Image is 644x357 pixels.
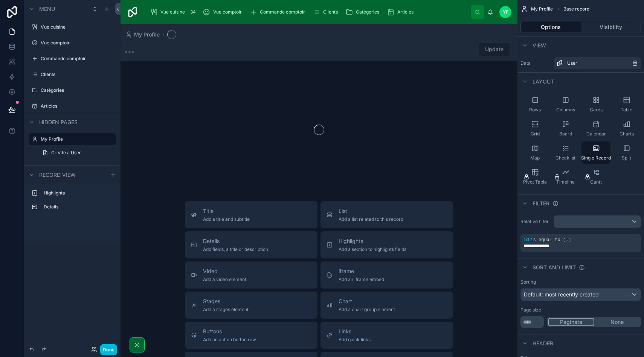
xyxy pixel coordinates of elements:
[520,279,536,285] label: Sorting
[343,5,385,19] a: Catégories
[41,56,111,62] label: Commande comptoir
[520,307,541,313] label: Page size
[188,8,198,17] div: 34
[134,31,160,38] span: My Profile
[555,155,575,161] span: Checklist
[612,141,641,164] button: Split
[160,9,185,15] span: Vue cuisine
[41,103,111,109] label: Articles
[590,107,603,113] span: Cards
[148,5,200,19] a: Vue cuisine34
[145,4,471,20] div: scrollable content
[523,179,547,185] span: Pivot Table
[41,136,111,142] label: My Profile
[39,5,55,13] span: Menu
[531,131,540,137] span: Grid
[620,131,634,137] span: Charts
[551,117,580,140] button: Board
[520,288,641,301] button: Default: most recently created
[125,31,160,38] a: My Profile
[621,107,632,113] span: Table
[581,22,641,32] button: Visibility
[551,141,580,164] button: Checklist
[310,5,343,19] a: Clients
[586,131,606,137] span: Calendar
[567,60,577,66] span: User
[548,318,594,326] button: Paginate
[38,147,116,159] a: Create a User
[100,344,117,355] button: Done
[520,141,549,164] button: Map
[533,264,576,271] span: Sort And Limit
[44,204,110,210] label: Details
[530,155,540,161] span: Map
[533,78,554,85] span: Layout
[529,107,541,113] span: Rows
[531,6,553,12] span: My Profile
[556,179,575,185] span: Timeline
[523,237,529,243] span: id
[200,5,247,19] a: Vue comptoir
[323,9,338,15] span: Clients
[520,219,551,225] label: Relative filter
[503,9,508,15] span: YF
[520,166,549,188] button: Pivot Table
[533,340,553,347] span: Header
[397,9,414,15] span: Articles
[533,42,546,49] span: View
[520,117,549,140] button: Grid
[127,6,139,18] img: App logo
[51,150,81,156] span: Create a User
[530,237,571,243] span: is equal to (=)
[581,117,610,140] button: Calendar
[581,141,610,164] button: Single Record
[41,71,111,77] label: Clients
[247,5,310,19] a: Commande comptoir
[554,57,641,69] a: User
[581,93,610,116] button: Cards
[41,24,111,30] label: Vue cuisine
[520,93,549,116] button: Rows
[594,318,640,326] button: None
[356,9,379,15] span: Catégories
[551,93,580,116] button: Columns
[556,107,575,113] span: Columns
[41,87,111,93] label: Catégories
[41,40,111,46] label: Vue comptoir
[612,117,641,140] button: Charts
[213,9,242,15] span: Vue comptoir
[385,5,419,19] a: Articles
[563,6,589,12] span: Base record
[524,291,599,298] span: Default: most recently created
[622,155,631,161] span: Split
[533,200,549,207] span: Filter
[39,171,76,179] span: Record view
[559,131,572,137] span: Board
[260,9,305,15] span: Commande comptoir
[520,60,551,66] label: Data
[44,190,110,196] label: Highlights
[590,179,602,185] span: Gantt
[581,155,611,161] span: Single Record
[24,184,121,220] div: scrollable content
[581,166,610,188] button: Gantt
[612,93,641,116] button: Table
[520,22,581,32] button: Options
[551,166,580,188] button: Timeline
[39,118,78,126] span: Hidden pages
